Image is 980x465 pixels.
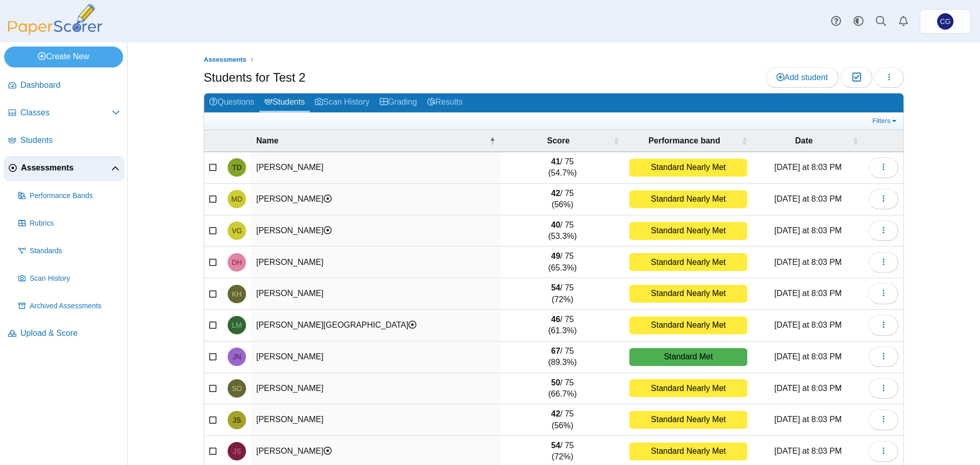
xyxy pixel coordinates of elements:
[20,135,120,146] span: Students
[21,162,111,174] span: Assessments
[551,252,560,260] b: 49
[251,278,501,310] td: [PERSON_NAME]
[233,417,241,424] span: Jacob Savage
[232,259,242,266] span: Dillon Hays
[232,164,242,171] span: Tanner Dietz
[774,415,842,424] time: Sep 23, 2025 at 8:03 PM
[774,163,842,172] time: Sep 23, 2025 at 8:03 PM
[20,328,120,339] span: Upload & Score
[256,135,487,146] span: Name
[20,80,120,91] span: Dashboard
[233,448,241,455] span: Joshua Steen
[629,222,747,240] div: Standard Nearly Met
[4,129,124,153] a: Students
[774,194,842,203] time: Sep 23, 2025 at 8:03 PM
[251,247,501,278] td: [PERSON_NAME]
[629,190,747,208] div: Standard Nearly Met
[201,54,249,66] a: Assessments
[629,411,747,429] div: Standard Nearly Met
[766,67,839,88] a: Add student
[4,101,124,126] a: Classes
[774,226,842,235] time: Sep 23, 2025 at 8:03 PM
[231,195,242,203] span: Mason Dotson
[14,294,124,319] a: Archived Assessments
[774,384,842,393] time: Sep 23, 2025 at 8:03 PM
[501,278,624,310] td: / 75 (72%)
[741,136,747,146] span: Performance band : Activate to sort
[551,283,560,292] b: 54
[501,373,624,405] td: / 75 (66.7%)
[4,4,106,35] img: PaperScorer
[776,73,828,82] span: Add student
[30,191,120,201] span: Performance Bands
[774,289,842,298] time: Sep 23, 2025 at 8:03 PM
[204,93,259,112] a: Questions
[232,290,241,298] span: Kenneth Hill
[501,404,624,436] td: / 75 (56%)
[4,28,106,37] a: PaperScorer
[310,93,375,112] a: Scan History
[4,46,123,67] a: Create New
[422,93,468,112] a: Results
[757,135,850,146] span: Date
[232,227,242,234] span: Victor Galvan
[14,266,124,291] a: Scan History
[30,246,120,256] span: Standards
[506,135,611,146] span: Score
[774,352,842,361] time: Sep 23, 2025 at 8:03 PM
[852,136,859,146] span: Date : Activate to sort
[501,215,624,247] td: / 75 (53.3%)
[501,310,624,341] td: / 75 (61.3%)
[14,239,124,263] a: Standards
[251,373,501,405] td: [PERSON_NAME]
[774,321,842,329] time: Sep 23, 2025 at 8:03 PM
[30,301,120,311] span: Archived Assessments
[892,10,915,33] a: Alerts
[4,156,124,181] a: Assessments
[375,93,422,112] a: Grading
[204,69,306,86] h1: Students for Test 2
[629,135,739,146] span: Performance band
[940,18,951,25] span: Christopher Gutierrez
[774,258,842,266] time: Sep 23, 2025 at 8:03 PM
[937,13,953,30] span: Christopher Gutierrez
[613,136,619,146] span: Score : Activate to sort
[629,348,747,366] div: Standard Met
[629,379,747,397] div: Standard Nearly Met
[251,404,501,436] td: [PERSON_NAME]
[204,56,247,63] span: Assessments
[551,378,560,387] b: 50
[501,341,624,373] td: / 75 (89.3%)
[14,184,124,208] a: Performance Bands
[551,189,560,198] b: 42
[30,274,120,284] span: Scan History
[251,310,501,341] td: [PERSON_NAME][GEOGRAPHIC_DATA]
[870,116,901,126] a: Filters
[232,322,241,329] span: Landon McDonald
[551,409,560,418] b: 42
[551,221,560,229] b: 40
[629,253,747,271] div: Standard Nearly Met
[251,184,501,215] td: [PERSON_NAME]
[551,315,560,324] b: 46
[4,322,124,346] a: Upload & Score
[251,341,501,373] td: [PERSON_NAME]
[551,157,560,166] b: 41
[501,184,624,215] td: / 75 (56%)
[629,285,747,303] div: Standard Nearly Met
[501,152,624,184] td: / 75 (54.7%)
[14,211,124,236] a: Rubrics
[489,136,496,146] span: Name : Activate to invert sorting
[251,215,501,247] td: [PERSON_NAME]
[629,159,747,177] div: Standard Nearly Met
[30,218,120,229] span: Rubrics
[232,353,241,360] span: Jon Narva
[4,74,124,98] a: Dashboard
[259,93,310,112] a: Students
[920,9,971,34] a: Christopher Gutierrez
[629,443,747,460] div: Standard Nearly Met
[551,441,560,450] b: 54
[232,385,242,392] span: Sarida Olson
[501,247,624,278] td: / 75 (65.3%)
[551,347,560,355] b: 67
